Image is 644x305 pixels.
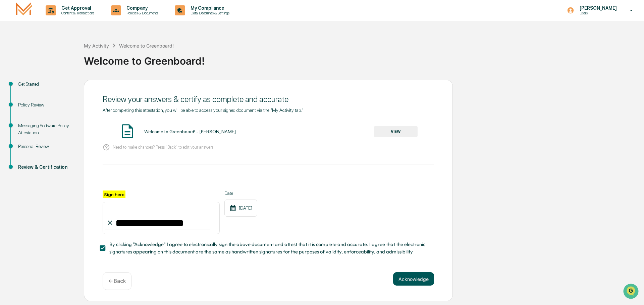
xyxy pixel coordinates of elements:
[119,123,136,140] img: Document Icon
[374,126,418,137] button: VIEW
[23,51,110,58] div: Start new chat
[55,84,83,91] span: Attestations
[47,113,81,119] a: Powered byPylon
[114,53,122,61] button: Start new chat
[23,58,85,63] div: We're available if you need us!
[13,97,42,104] span: Data Lookup
[84,43,109,49] div: My Activity
[7,51,19,63] img: 1746055101610-c473b297-6a78-478c-a979-82029cc54cd1
[7,85,12,90] div: 🖐️
[121,11,161,15] p: Policies & Documents
[574,11,620,15] p: Users
[113,145,213,150] p: Need to make changes? Press "Back" to edit your answers
[185,5,233,11] p: My Compliance
[224,200,257,217] div: [DATE]
[393,272,434,286] button: Acknowledge
[18,81,73,88] div: Get Started
[574,5,620,11] p: [PERSON_NAME]
[56,11,98,15] p: Content & Transactions
[109,241,429,256] span: By clicking "Acknowledge" I agree to electronically sign the above document and attest that it is...
[18,122,73,136] div: Messaging Software Policy Attestation
[224,190,257,196] label: Date
[16,2,32,18] img: logo
[18,101,73,108] div: Policy Review
[103,94,434,104] div: Review your answers & certify as complete and accurate
[623,283,641,301] iframe: Open customer support
[4,94,45,106] a: 🔎Data Lookup
[67,113,81,119] span: Pylon
[7,98,12,103] div: 🔎
[18,143,73,150] div: Personal Review
[144,129,236,134] div: Welcome to Greenboard! - [PERSON_NAME]
[4,82,46,94] a: 🖐️Preclearance
[56,5,98,11] p: Get Approval
[108,278,126,284] p: ← Back
[103,190,125,198] label: Sign here
[46,82,86,94] a: 🗄️Attestations
[7,14,122,25] p: How can we help?
[49,85,54,90] div: 🗄️
[121,5,161,11] p: Company
[18,164,73,171] div: Review & Certification
[119,43,174,49] div: Welcome to Greenboard!
[13,84,43,91] span: Preclearance
[185,11,233,15] p: Data, Deadlines & Settings
[103,107,303,113] span: After completing this attestation, you will be able to access your signed document via the "My Ac...
[84,50,641,67] div: Welcome to Greenboard!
